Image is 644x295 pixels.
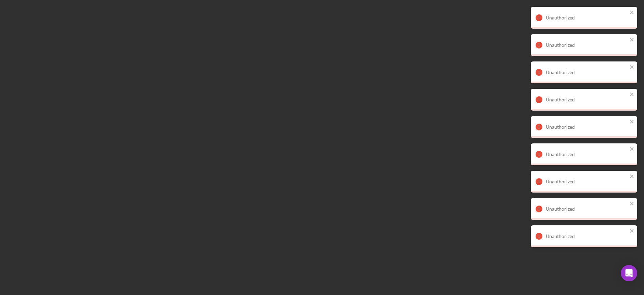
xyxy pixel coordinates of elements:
button: close [630,201,634,207]
button: close [630,173,634,180]
div: Unauthorized [546,152,628,157]
button: close [630,37,634,43]
button: close [630,64,634,71]
button: close [630,228,634,235]
div: Open Intercom Messenger [621,265,637,281]
div: Unauthorized [546,206,628,212]
div: Unauthorized [546,15,628,20]
div: Unauthorized [546,179,628,184]
button: close [630,146,634,153]
div: Unauthorized [546,97,628,102]
div: Unauthorized [546,42,628,48]
button: close [630,92,634,98]
div: Unauthorized [546,124,628,130]
button: close [630,119,634,125]
div: Unauthorized [546,70,628,75]
div: Unauthorized [546,234,628,239]
button: close [630,10,634,16]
